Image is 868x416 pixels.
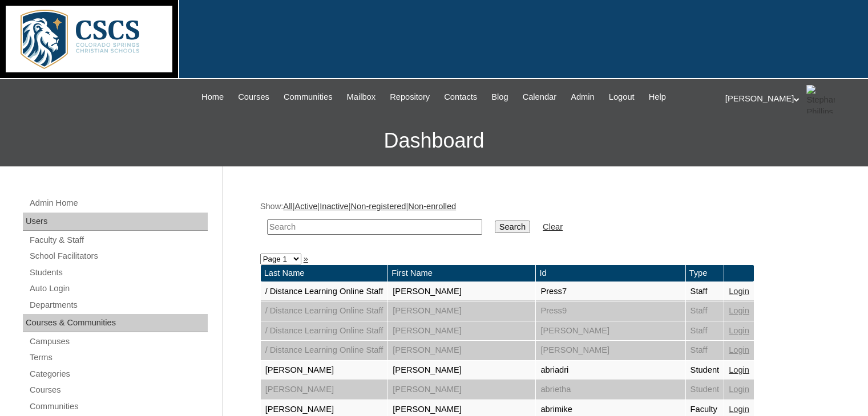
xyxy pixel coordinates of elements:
[408,202,456,211] a: Non-enrolled
[438,91,483,104] a: Contacts
[261,380,388,399] td: [PERSON_NAME]
[284,91,333,104] span: Communities
[517,91,562,104] a: Calendar
[536,321,685,341] td: [PERSON_NAME]
[390,91,430,104] span: Repository
[729,385,749,394] a: Login
[261,341,388,360] td: / Distance Learning Online Staff
[491,91,508,104] span: Blog
[384,91,435,104] a: Repository
[201,91,224,104] span: Home
[388,282,535,301] td: [PERSON_NAME]
[260,201,825,241] div: Show: | | | |
[388,265,535,282] td: First Name
[536,380,685,399] td: abrietha
[536,361,685,380] td: abriadri
[603,91,640,104] a: Logout
[523,91,556,104] span: Calendar
[686,265,724,282] td: Type
[261,265,388,282] td: Last Name
[29,350,208,365] a: Terms
[543,222,563,231] a: Clear
[267,219,482,235] input: Search
[536,265,685,282] td: Id
[643,91,672,104] a: Help
[486,91,514,104] a: Blog
[261,301,388,321] td: / Distance Learning Online Staff
[388,321,535,341] td: [PERSON_NAME]
[232,91,275,104] a: Courses
[29,383,208,397] a: Courses
[495,221,530,233] input: Search
[729,326,749,335] a: Login
[261,321,388,341] td: / Distance Learning Online Staff
[23,314,208,332] div: Courses & Communities
[29,282,208,296] a: Auto Login
[686,361,724,380] td: Student
[304,254,308,263] a: »
[196,91,229,104] a: Home
[686,301,724,321] td: Staff
[320,202,349,211] a: Inactive
[388,301,535,321] td: [PERSON_NAME]
[29,399,208,414] a: Communities
[686,380,724,399] td: Student
[388,341,535,360] td: [PERSON_NAME]
[341,91,382,104] a: Mailbox
[649,91,666,104] span: Help
[729,287,749,296] a: Login
[29,266,208,280] a: Students
[294,202,317,211] a: Active
[6,115,862,166] h3: Dashboard
[725,85,857,113] div: [PERSON_NAME]
[729,306,749,315] a: Login
[806,85,835,113] img: Stephanie Phillips
[536,301,685,321] td: Press9
[29,196,208,210] a: Admin Home
[729,405,749,414] a: Login
[29,249,208,263] a: School Facilitators
[536,282,685,301] td: Press7
[29,367,208,381] a: Categories
[571,91,595,104] span: Admin
[609,91,635,104] span: Logout
[729,345,749,354] a: Login
[261,282,388,301] td: / Distance Learning Online Staff
[347,91,376,104] span: Mailbox
[29,335,208,349] a: Campuses
[686,341,724,360] td: Staff
[29,298,208,312] a: Departments
[686,321,724,341] td: Staff
[729,365,749,374] a: Login
[278,91,338,104] a: Communities
[6,6,172,72] img: logo-white.png
[261,361,388,380] td: [PERSON_NAME]
[29,233,208,247] a: Faculty & Staff
[536,341,685,360] td: [PERSON_NAME]
[238,91,269,104] span: Courses
[686,282,724,301] td: Staff
[388,361,535,380] td: [PERSON_NAME]
[23,213,208,231] div: Users
[388,380,535,399] td: [PERSON_NAME]
[444,91,477,104] span: Contacts
[283,202,292,211] a: All
[351,202,406,211] a: Non-registered
[565,91,600,104] a: Admin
